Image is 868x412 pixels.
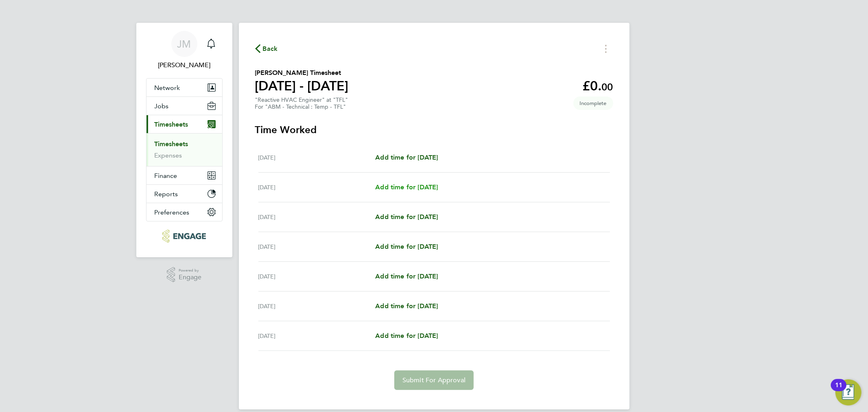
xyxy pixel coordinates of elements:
[155,140,188,148] a: Timesheets
[179,267,201,274] span: Powered by
[258,182,376,192] div: [DATE]
[146,79,222,96] button: Network
[155,121,188,128] span: Timesheets
[599,42,613,55] button: Timesheets Menu
[146,167,222,184] button: Finance
[146,133,222,166] div: Timesheets
[155,172,177,180] span: Finance
[136,23,232,257] nav: Main navigation
[583,78,613,94] app-decimal: £0.
[146,60,223,70] span: Junior Muya
[255,44,278,54] button: Back
[162,230,206,243] img: txmrecruit-logo-retina.png
[375,153,438,162] a: Add time for [DATE]
[375,243,438,250] span: Add time for [DATE]
[258,272,376,281] div: [DATE]
[146,115,222,133] button: Timesheets
[375,272,438,281] a: Add time for [DATE]
[255,68,349,78] h2: [PERSON_NAME] Timesheet
[602,81,613,93] span: 00
[835,385,842,396] div: 11
[146,97,222,115] button: Jobs
[155,190,178,198] span: Reports
[258,331,376,341] div: [DATE]
[155,151,182,159] a: Expenses
[146,230,223,243] a: Go to home page
[177,39,191,49] span: JM
[255,96,348,110] div: "Reactive HVAC Engineer" at "TFL"
[155,208,190,216] span: Preferences
[375,331,438,341] a: Add time for [DATE]
[258,212,376,222] div: [DATE]
[255,123,613,136] h3: Time Worked
[375,213,438,221] span: Add time for [DATE]
[258,153,376,162] div: [DATE]
[375,302,438,310] span: Add time for [DATE]
[179,274,201,281] span: Engage
[258,242,376,252] div: [DATE]
[255,103,348,110] div: For "ABM - Technical : Temp - TFL"
[146,185,222,203] button: Reports
[375,332,438,340] span: Add time for [DATE]
[375,212,438,222] a: Add time for [DATE]
[155,102,169,110] span: Jobs
[146,31,223,70] a: JM[PERSON_NAME]
[573,96,613,110] span: This timesheet is Incomplete.
[258,301,376,311] div: [DATE]
[263,44,278,54] span: Back
[375,182,438,192] a: Add time for [DATE]
[375,301,438,311] a: Add time for [DATE]
[375,272,438,280] span: Add time for [DATE]
[375,183,438,191] span: Add time for [DATE]
[835,379,861,405] button: Open Resource Center, 11 new notifications
[155,84,180,92] span: Network
[375,242,438,252] a: Add time for [DATE]
[255,78,349,94] h1: [DATE] - [DATE]
[146,203,222,221] button: Preferences
[375,153,438,161] span: Add time for [DATE]
[167,267,201,283] a: Powered byEngage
